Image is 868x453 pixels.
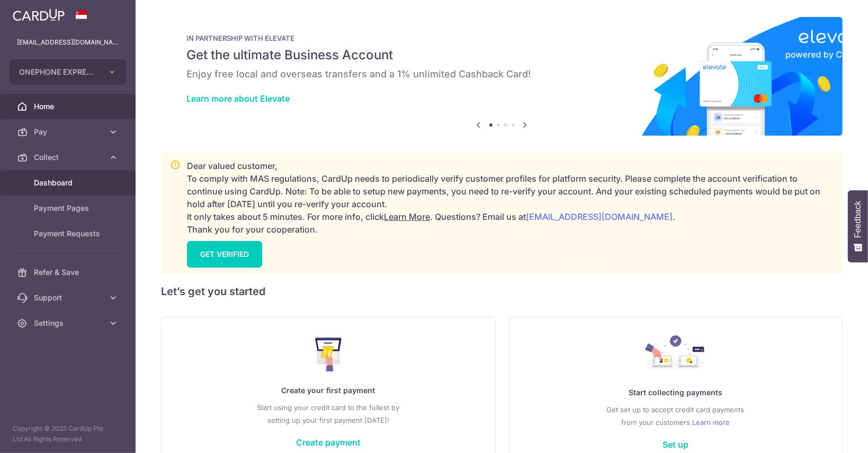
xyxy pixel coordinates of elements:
[161,17,843,136] img: Renovation banner
[34,152,104,163] span: Collect
[34,127,104,137] span: Pay
[315,337,342,371] img: Make Payment
[384,211,430,222] a: Learn More
[186,34,817,42] p: IN PARTNERSHIP WITH ELEVATE
[34,267,104,278] span: Refer & Save
[183,384,474,397] p: Create your first payment
[13,8,65,21] img: CardUp
[296,437,361,448] a: Create payment
[692,416,730,429] a: Learn more
[34,177,104,188] span: Dashboard
[645,335,705,374] img: Collect Payment
[187,159,834,236] p: Dear valued customer, To comply with MAS regulations, CardUp needs to periodically verify custome...
[186,93,290,104] a: Learn more about Elevate
[187,241,262,268] a: GET VERIFIED
[17,37,119,48] p: [EMAIL_ADDRESS][DOMAIN_NAME]
[34,292,104,303] span: Support
[34,203,104,214] span: Payment Pages
[19,67,97,77] span: ONEPHONE EXPRESS PTE LTD
[663,439,688,450] a: Set up
[186,47,817,64] h5: Get the ultimate Business Account
[848,190,868,262] button: Feedback - Show survey
[34,318,104,328] span: Settings
[186,68,817,81] h6: Enjoy free local and overseas transfers and a 1% unlimited Cashback Card!
[530,403,821,429] p: Get set up to accept credit card payments from your customers.
[183,401,474,427] p: Start using your credit card to the fullest by setting up your first payment [DATE]!
[34,228,104,239] span: Payment Requests
[530,386,821,399] p: Start collecting payments
[853,201,863,238] span: Feedback
[34,101,104,112] span: Home
[10,59,126,85] button: ONEPHONE EXPRESS PTE LTD
[161,283,843,300] h5: Let’s get you started
[526,211,673,222] a: [EMAIL_ADDRESS][DOMAIN_NAME]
